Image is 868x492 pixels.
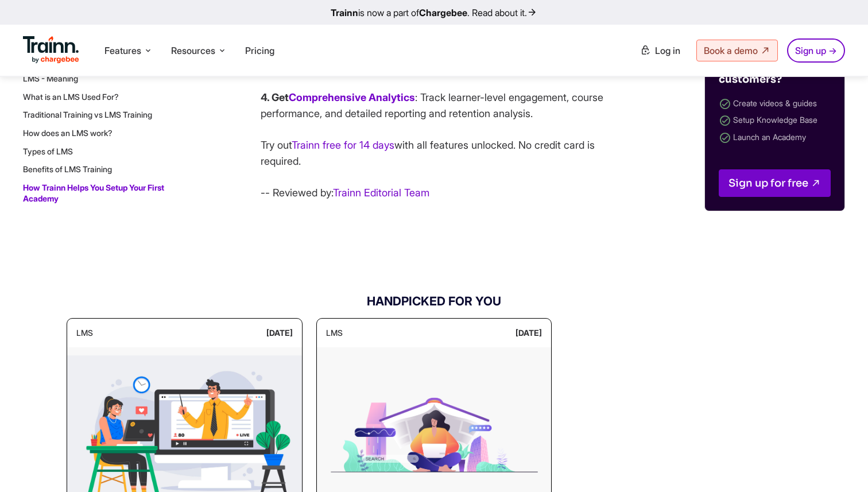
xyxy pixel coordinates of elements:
a: Trainn free for 14 days [292,139,394,151]
a: Sign up → [787,38,845,63]
b: Chargebee [419,7,467,18]
a: Log in [633,40,687,61]
strong: 4. Get [261,91,289,103]
li: Setup Knowledge Base [719,113,831,129]
span: Log in [655,45,680,56]
span: Resources [171,44,215,57]
li: Launch an Academy [719,129,831,146]
iframe: Chat Widget [811,437,868,492]
a: Trainn Editorial Team [333,187,429,199]
h3: HANDPICKED FOR YOU [67,292,801,311]
span: Features [104,44,141,57]
p: Try out with all features unlocked. No credit card is required. [261,137,617,169]
div: [DATE] [516,323,542,343]
img: Trainn Logo [23,36,79,64]
div: [DATE] [266,323,293,343]
a: Types of LMS [23,146,73,156]
li: Create videos & guides [719,96,831,113]
p: : Track learner-level engagement, course performance, and detailed reporting and retention analysis. [261,90,617,122]
a: What is an LMS Used For? [23,92,119,102]
span: Book a demo [704,45,758,56]
div: lms [76,323,93,343]
a: How does an LMS work? [23,128,113,138]
a: Benefits of LMS Training [23,164,112,174]
a: Comprehensive Analytics [289,91,415,103]
a: How Trainn Helps You Setup Your First Academy [23,183,164,204]
a: Sign up for free [719,169,831,197]
a: Traditional Training vs LMS Training [23,110,152,119]
a: Book a demo [696,40,778,61]
div: lms [326,323,343,343]
b: Trainn [331,7,358,18]
a: LMS - Meaning [23,73,78,83]
p: -- Reviewed by: [261,185,617,201]
a: Pricing [245,45,274,56]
